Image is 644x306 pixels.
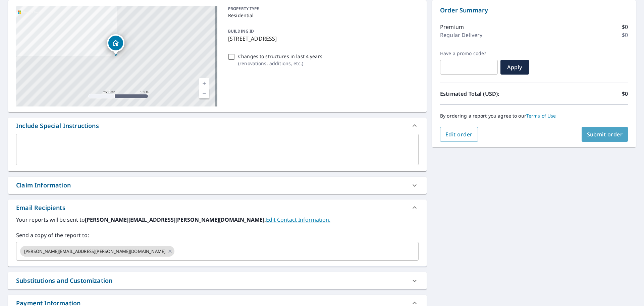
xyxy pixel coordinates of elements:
[500,60,529,75] button: Apply
[8,200,427,216] div: Email Recipients
[199,88,209,98] a: Current Level 17, Zoom Out
[16,276,112,285] div: Substitutions and Customization
[8,272,427,289] div: Substitutions and Customization
[440,127,478,142] button: Edit order
[85,216,266,223] b: [PERSON_NAME][EMAIL_ADDRESS][PERSON_NAME][DOMAIN_NAME].
[587,131,623,138] span: Submit order
[107,34,124,55] div: Dropped pin, building 1, Residential property, 5420 Kings Manor Dr Lake Dallas, TX 75065
[8,177,427,194] div: Claim Information
[506,63,524,71] span: Apply
[20,248,169,255] span: [PERSON_NAME][EMAIL_ADDRESS][PERSON_NAME][DOMAIN_NAME]
[622,23,628,31] p: $0
[440,113,628,119] p: By ordering a report you agree to our
[20,246,174,257] div: [PERSON_NAME][EMAIL_ADDRESS][PERSON_NAME][DOMAIN_NAME]
[16,203,65,212] div: Email Recipients
[440,23,464,31] p: Premium
[440,90,534,98] p: Estimated Total (USD):
[16,216,419,224] label: Your reports will be sent to
[266,216,330,223] a: EditContactInfo
[16,231,419,239] label: Send a copy of the report to:
[238,60,322,67] p: ( renovations, additions, etc. )
[238,53,322,60] p: Changes to structures in last 4 years
[440,31,482,39] p: Regular Delivery
[526,113,556,119] a: Terms of Use
[228,28,254,34] p: BUILDING ID
[440,50,498,56] label: Have a promo code?
[582,127,628,142] button: Submit order
[445,131,473,138] span: Edit order
[228,12,416,19] p: Residential
[228,35,416,43] p: [STREET_ADDRESS]
[16,121,99,130] div: Include Special Instructions
[622,90,628,98] p: $0
[199,78,209,88] a: Current Level 17, Zoom In
[228,6,416,12] p: PROPERTY TYPE
[16,181,71,190] div: Claim Information
[440,6,628,15] p: Order Summary
[622,31,628,39] p: $0
[8,118,427,134] div: Include Special Instructions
